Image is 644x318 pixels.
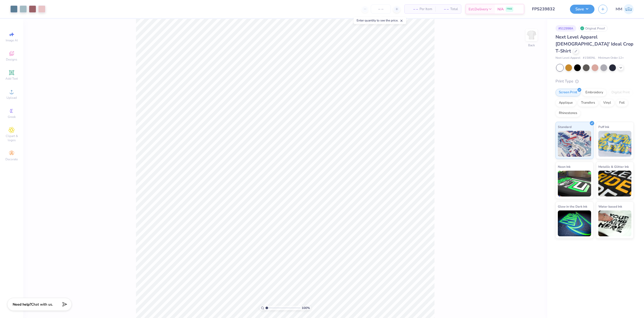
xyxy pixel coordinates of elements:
img: Back [526,30,537,40]
span: MM [616,6,622,12]
span: Standard [558,124,571,130]
a: MM [616,4,634,14]
img: Standard [558,131,591,157]
span: Per Item [420,6,432,12]
span: – – [438,6,449,12]
span: Greek [8,115,16,119]
span: Designs [6,57,17,62]
div: Original Proof [579,25,608,32]
span: Puff Ink [598,124,609,130]
span: Glow in the Dark Ink [558,204,587,209]
div: Rhinestones [556,109,581,117]
span: FREE [507,7,512,11]
span: Minimum Order: 12 + [598,56,624,60]
span: Next Level Apparel [556,56,580,60]
span: N/A [497,6,504,12]
span: 100 % [302,306,310,310]
span: Upload [6,96,17,100]
input: Untitled Design [528,4,566,14]
span: Water based Ink [598,204,622,209]
span: – – [408,6,418,12]
div: Vinyl [600,99,614,107]
span: Total [450,6,458,12]
div: Transfers [578,99,598,107]
span: Decorate [5,157,18,161]
img: Neon Ink [558,171,591,196]
img: Water based Ink [598,210,632,236]
span: Est. Delivery [469,6,488,12]
div: Back [528,43,535,48]
div: Embroidery [582,89,607,96]
button: Save [570,5,594,14]
span: # 1580NL [583,56,595,60]
span: Clipart & logos [3,134,21,142]
img: Metallic & Glitter Ink [598,171,632,196]
span: Metallic & Glitter Ink [598,164,629,169]
div: Digital Print [608,89,633,96]
span: Next Level Apparel [DEMOGRAPHIC_DATA]' Ideal Crop T-Shirt [556,34,633,54]
div: Enter quantity to see the price. [354,17,406,24]
div: Screen Print [556,89,581,96]
span: Image AI [6,38,18,42]
div: Print Type [556,78,634,84]
span: Neon Ink [558,164,570,169]
img: Puff Ink [598,131,632,157]
div: Foil [616,99,628,107]
img: Manolo Mariano [624,4,634,14]
div: Applique [556,99,576,107]
img: Glow in the Dark Ink [558,210,591,236]
div: # 512998A [556,25,576,32]
span: Add Text [5,77,18,81]
input: – – [371,4,391,14]
span: Chat with us. [31,302,53,307]
strong: Need help? [13,302,31,307]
